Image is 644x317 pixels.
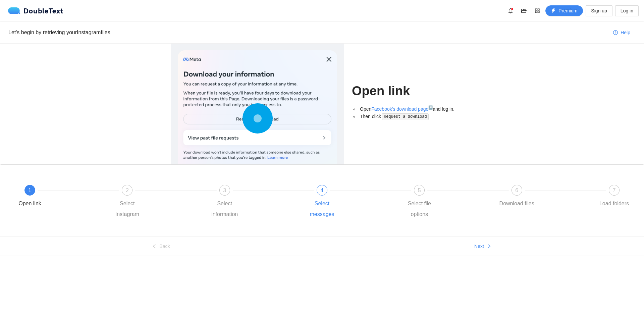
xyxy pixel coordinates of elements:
[321,188,324,193] span: 4
[10,185,108,209] div: 1Open link
[545,5,583,16] button: thunderboltPremium
[428,105,433,109] sup: ↗
[8,7,63,14] div: DoubleText
[613,30,618,36] span: question-circle
[613,188,616,193] span: 7
[359,113,473,120] li: Then click
[359,105,473,113] li: Open and log in.
[499,198,534,209] div: Download files
[18,198,41,209] div: Open link
[223,188,226,193] span: 3
[126,188,129,193] span: 2
[322,241,644,252] button: Nextright
[621,29,630,36] span: Help
[615,5,639,16] button: Log in
[108,198,147,220] div: Select Instagram
[29,188,32,193] span: 1
[505,5,516,16] button: bell
[474,243,484,250] span: Next
[382,113,429,120] code: Request a download
[505,8,516,13] span: bell
[558,7,577,14] span: Premium
[371,106,433,112] a: Facebook's download page↗
[205,185,303,220] div: 3Select information
[519,5,529,16] button: folder-open
[595,185,634,209] div: 7Load folders
[8,7,63,14] a: logoDoubleText
[519,8,529,13] span: folder-open
[599,198,629,209] div: Load folders
[591,7,607,14] span: Sign up
[205,198,244,220] div: Select information
[400,198,439,220] div: Select file options
[515,188,518,193] span: 6
[551,8,556,14] span: thunderbolt
[108,185,205,220] div: 2Select Instagram
[400,185,497,220] div: 5Select file options
[0,241,322,252] button: leftBack
[303,185,400,220] div: 4Select messages
[497,185,595,209] div: 6Download files
[418,188,421,193] span: 5
[8,7,23,14] img: logo
[352,83,473,99] h1: Open link
[532,5,543,16] button: appstore
[487,244,491,249] span: right
[586,5,612,16] button: Sign up
[621,7,633,14] span: Log in
[8,28,608,37] div: Let's begin by retrieving your Instagram files
[608,27,636,38] button: question-circleHelp
[303,198,341,220] div: Select messages
[532,8,542,13] span: appstore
